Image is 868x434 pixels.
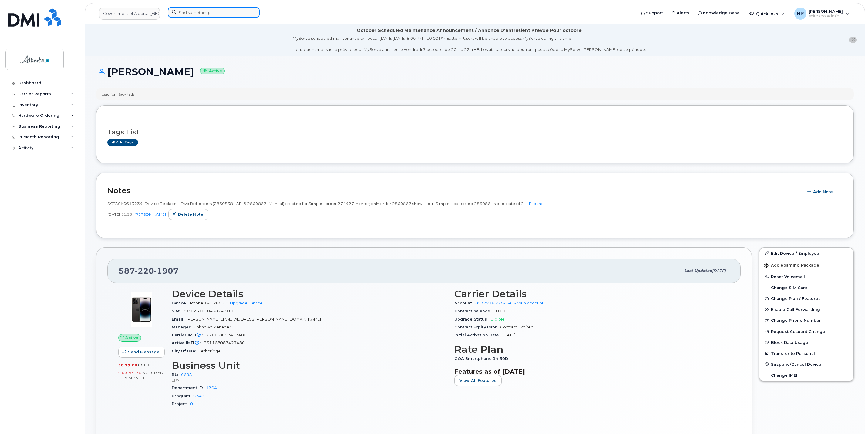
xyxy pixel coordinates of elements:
span: 351168087427480 [206,333,247,337]
span: Upgrade Status [454,317,490,321]
span: 89302610104382481006 [183,309,237,313]
div: MyServe scheduled maintenance will occur [DATE][DATE] 8:00 PM - 10:00 PM Eastern. Users will be u... [293,35,646,52]
span: Email [172,317,187,321]
span: 351168087427480 [204,341,245,345]
span: [DATE] [712,268,726,273]
span: City Of Use [172,349,199,353]
span: Delete note [178,211,203,217]
button: Delete note [168,209,208,220]
span: Unknown Manager [194,325,231,329]
a: 0 [190,402,193,406]
span: [PERSON_NAME][EMAIL_ADDRESS][PERSON_NAME][DOMAIN_NAME] [187,317,321,321]
span: Add Note [813,189,833,195]
span: Eligible [490,317,505,321]
span: Program [172,394,193,398]
span: Send Message [128,349,160,355]
button: Add Roaming Package [759,259,853,271]
a: Edit Device / Employee [759,248,853,259]
span: GOA Smartphone 14 30D [454,356,511,361]
button: Request Account Change [759,326,853,337]
a: 069A [181,372,192,377]
button: close notification [849,37,857,43]
h3: Features as of [DATE] [454,368,730,375]
span: Contract Expired [500,325,533,329]
span: Enable Call Forwarding [771,307,820,312]
span: Lethbridge [199,349,221,353]
div: October Scheduled Maintenance Announcement / Annonce D'entretient Prévue Pour octobre [357,27,582,34]
span: 58.99 GB [118,363,138,367]
h2: Notes [107,186,800,195]
span: Project [172,402,190,406]
a: 0532716353 - Bell - Main Account [475,301,543,305]
span: Suspend/Cancel Device [771,362,821,366]
span: SCTASK0613234 (Device Replace) - Two Bell orders (2860538 - API & 2860867 -Manual) created for Si... [107,201,527,206]
a: Expand [529,201,544,206]
span: used [138,363,150,367]
span: 587 [119,266,179,275]
span: BU [172,372,181,377]
p: EPA [172,378,447,383]
span: Last updated [684,268,712,273]
span: 220 [135,266,154,275]
button: Block Data Usage [759,337,853,348]
button: Change SIM Card [759,282,853,293]
a: 03431 [193,394,207,398]
span: Active IMEI [172,341,204,345]
button: Enable Call Forwarding [759,304,853,315]
span: Contract balance [454,309,493,313]
button: Suspend/Cancel Device [759,359,853,370]
span: $0.00 [493,309,505,313]
span: Change Plan / Features [771,296,821,301]
small: Active [200,68,225,75]
span: Initial Activation Date [454,333,502,337]
span: [DATE] [107,212,120,217]
span: Add Roaming Package [764,263,819,269]
button: Add Note [803,186,838,197]
img: image20231002-3703462-njx0qo.jpeg [123,291,160,328]
button: Send Message [118,347,165,358]
button: Reset Voicemail [759,271,853,282]
span: [DATE] [502,333,515,337]
button: Transfer to Personal [759,348,853,359]
a: Add tags [107,139,138,146]
span: 1907 [154,266,179,275]
button: Change IMEI [759,370,853,381]
div: Used for: Rad-Rads [102,92,134,97]
h3: Device Details [172,288,447,299]
span: iPhone 14 128GB [189,301,225,305]
a: [PERSON_NAME] [134,212,166,217]
span: View All Features [459,378,496,383]
span: Account [454,301,475,305]
button: Change Phone Number [759,315,853,326]
span: Contract Expiry Date [454,325,500,329]
span: 11:33 [121,212,132,217]
h3: Carrier Details [454,288,730,299]
a: + Upgrade Device [227,301,263,305]
a: 1204 [206,385,217,390]
span: 0.00 Bytes [118,371,141,375]
span: Manager [172,325,194,329]
button: Change Plan / Features [759,293,853,304]
span: Active [125,335,138,341]
span: Department ID [172,385,206,390]
span: SIM [172,309,183,313]
h1: [PERSON_NAME] [96,66,854,77]
button: View All Features [454,375,502,386]
span: Carrier IMEI [172,333,206,337]
h3: Rate Plan [454,344,730,355]
h3: Business Unit [172,360,447,371]
h3: Tags List [107,128,843,136]
span: Device [172,301,189,305]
